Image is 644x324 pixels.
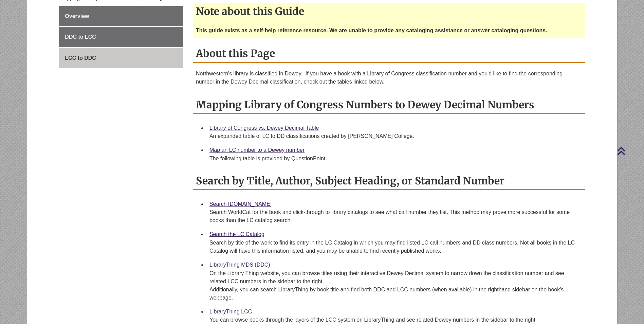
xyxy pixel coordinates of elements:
[617,146,642,156] a: Back to Top
[59,6,183,26] a: Overview
[196,70,582,86] p: Northwestern's library is classified in Dewey. If you have a book with a Library of Congress clas...
[59,27,183,47] a: DDC to LCC
[193,3,585,20] h2: Note about this Guide
[65,55,96,61] span: LCC to DDC
[193,172,585,190] h2: Search by Title, Author, Subject Heading, or Standard Number
[209,309,252,314] a: LibraryThing LCC
[209,125,319,131] a: Library of Congress vs. Dewey Decimal Table
[196,28,547,33] strong: This guide exists as a self-help reference resource. We are unable to provide any cataloging assi...
[59,48,183,68] a: LCC to DDC
[193,96,585,114] h2: Mapping Library of Congress Numbers to Dewey Decimal Numbers
[209,316,579,324] div: You can browse books through the layers of the LCC system on LibraryThing and see related Dewey n...
[209,262,270,268] a: LibraryThing MDS (DDC)
[209,231,264,237] a: Search the LC Catalog
[209,132,579,140] div: An expanded table of LC to DD classifications created by [PERSON_NAME] College.
[209,269,579,302] div: On the Library Thing website, you can browse titles using their interactive Dewey Decimal system ...
[65,13,89,19] span: Overview
[209,147,305,153] a: Map an LC number to a Dewey number
[209,201,272,207] a: Search [DOMAIN_NAME]
[65,34,96,40] span: DDC to LCC
[59,6,183,68] div: Guide Page Menu
[193,45,585,63] h2: About this Page
[209,155,579,163] div: The following table is provided by QuestionPoint.
[209,239,579,255] div: Search by title of the work to find its entry in the LC Catalog in which you may find listed LC c...
[209,208,579,224] div: Search WorldCat for the book and click-through to library catalogs to see what call number they l...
